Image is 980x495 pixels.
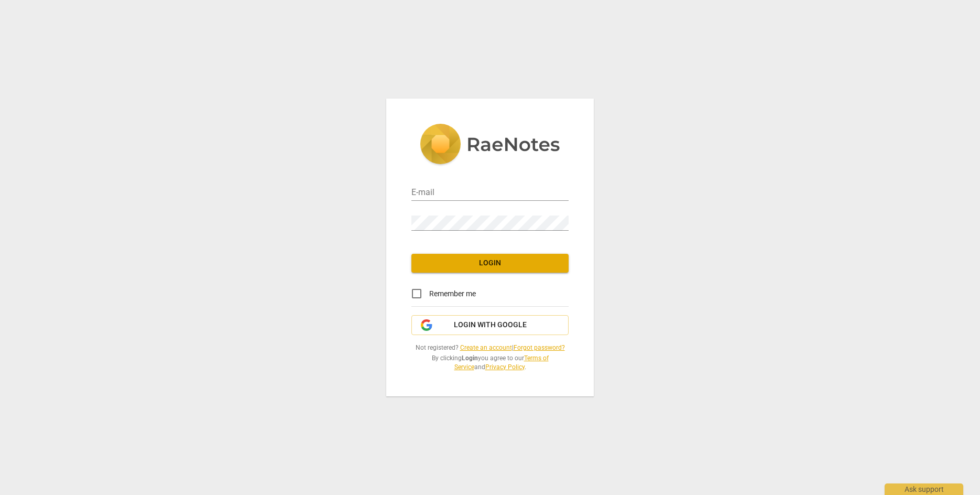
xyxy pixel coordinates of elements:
[411,315,569,335] button: Login with Google
[460,344,512,351] a: Create an account
[885,483,963,495] div: Ask support
[411,254,569,273] button: Login
[485,363,525,371] a: Privacy Policy
[411,354,569,371] span: By clicking you agree to our and .
[454,354,549,371] a: Terms of Service
[429,288,476,299] span: Remember me
[420,124,560,167] img: 5ac2273c67554f335776073100b6d88f.svg
[411,343,569,352] span: Not registered? |
[462,354,478,362] b: Login
[454,320,527,330] span: Login with Google
[420,258,560,268] span: Login
[514,344,565,351] a: Forgot password?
